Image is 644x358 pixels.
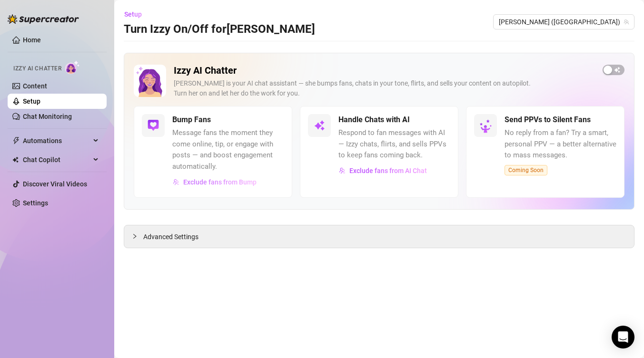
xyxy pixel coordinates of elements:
h3: Turn Izzy On/Off for [PERSON_NAME] [124,22,315,37]
button: Setup [124,7,149,22]
img: svg%3e [339,167,346,174]
span: Exclude fans from AI Chat [349,167,427,174]
img: svg%3e [148,120,159,131]
img: Izzy AI Chatter [134,65,166,97]
a: Setup [23,97,40,105]
span: team [624,19,629,25]
h2: Izzy AI Chatter [174,65,595,77]
span: thunderbolt [12,137,20,145]
span: Automations [23,133,90,148]
div: [PERSON_NAME] is your AI chat assistant — she bumps fans, chats in your tone, flirts, and sells y... [174,78,595,98]
span: Exclude fans from Bump [183,178,257,186]
span: Izzy AI Chatter [13,64,61,73]
span: Chat Copilot [23,152,90,167]
button: Exclude fans from Bump [172,174,257,190]
h5: Bump Fans [172,114,211,126]
span: Respond to fan messages with AI — Izzy chats, flirts, and sells PPVs to keep fans coming back. [338,127,450,161]
h5: Send PPVs to Silent Fans [505,114,591,126]
span: Advanced Settings [143,232,198,242]
a: Content [23,82,47,90]
span: Linda (lindavo) [499,15,629,29]
span: collapsed [132,233,138,239]
div: Open Intercom Messenger [612,326,634,348]
a: Chat Monitoring [23,113,72,120]
span: Setup [124,10,142,18]
img: AI Chatter [65,60,80,74]
span: No reply from a fan? Try a smart, personal PPV — a better alternative to mass messages. [505,127,616,161]
img: logo-BBDzfeDw.svg [8,14,79,24]
button: Exclude fans from AI Chat [338,163,427,178]
img: svg%3e [173,179,179,185]
img: svg%3e [314,120,325,131]
div: collapsed [132,231,143,242]
a: Discover Viral Videos [23,180,87,188]
img: silent-fans-ppv-o-N6Mmdf.svg [479,119,495,135]
a: Settings [23,199,48,207]
span: Coming Soon [505,165,547,175]
img: Chat Copilot [12,156,19,163]
span: Message fans the moment they come online, tip, or engage with posts — and boost engagement automa... [172,127,284,172]
a: Home [23,36,41,44]
h5: Handle Chats with AI [338,114,410,126]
